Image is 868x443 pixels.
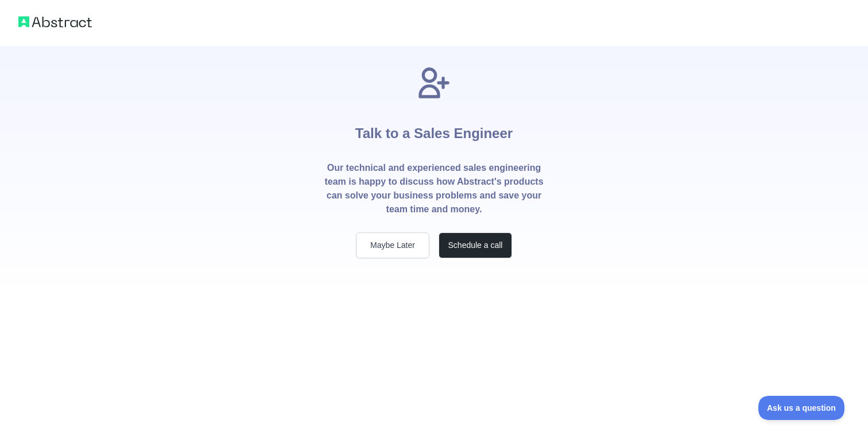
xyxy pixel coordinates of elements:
button: Schedule a call [439,232,512,258]
p: Our technical and experienced sales engineering team is happy to discuss how Abstract's products ... [324,161,544,216]
iframe: Toggle Customer Support [758,396,845,420]
button: Maybe Later [356,232,429,258]
h1: Talk to a Sales Engineer [355,101,513,161]
img: Abstract logo [18,14,92,30]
